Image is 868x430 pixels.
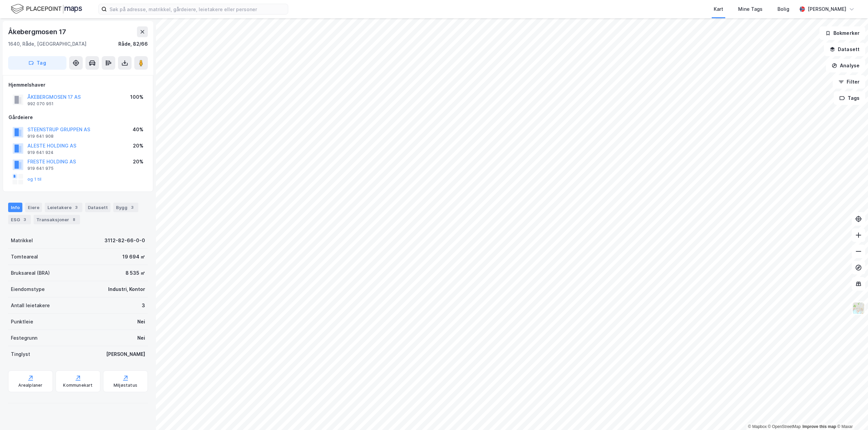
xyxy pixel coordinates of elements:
div: Eiendomstype [11,285,45,293]
div: 20% [133,158,143,166]
div: Leietakere [45,203,82,212]
div: [PERSON_NAME] [106,350,145,358]
div: Miljøstatus [114,383,137,388]
button: Tag [8,56,66,70]
div: Matrikkel [11,236,33,245]
div: 20% [133,142,143,150]
div: Bolig [777,5,789,13]
div: 919 641 924 [27,150,54,155]
button: Analyse [826,59,865,72]
div: Hjemmelshaver [8,81,147,89]
div: 3112-82-66-0-0 [104,236,145,245]
div: Åkebergmosen 17 [8,26,67,37]
button: Tags [834,91,865,105]
div: ESG [8,215,31,224]
div: 919 641 975 [27,166,54,171]
div: Gårdeiere [8,113,147,121]
button: Filter [833,75,865,89]
iframe: Chat Widget [834,398,868,430]
div: Datasett [85,203,111,212]
div: Nei [137,318,145,326]
img: Z [852,302,865,315]
div: Tinglyst [11,350,30,358]
div: 40% [133,126,143,134]
div: Nei [137,334,145,342]
div: 3 [21,216,28,223]
div: Festegrunn [11,334,37,342]
div: 3 [129,204,136,211]
div: 919 641 908 [27,134,54,139]
div: Råde, 82/66 [118,40,148,48]
div: 8 [71,216,77,223]
div: 3 [142,301,145,310]
div: Antall leietakere [11,301,50,310]
div: 992 070 951 [27,101,54,107]
img: logo.f888ab2527a4732fd821a326f86c7f29.svg [11,3,82,15]
div: 3 [73,204,80,211]
div: Bruksareal (BRA) [11,269,50,277]
div: 8 535 ㎡ [125,269,145,277]
div: Bygg [113,203,138,212]
div: Info [8,203,22,212]
div: 1640, Råde, [GEOGRAPHIC_DATA] [8,40,86,48]
a: OpenStreetMap [768,424,801,429]
div: Kart [714,5,723,13]
div: Industri, Kontor [108,285,145,293]
a: Improve this map [803,424,836,429]
div: Transaksjoner [34,215,80,224]
div: Arealplaner [18,383,42,388]
div: [PERSON_NAME] [808,5,846,13]
input: Søk på adresse, matrikkel, gårdeiere, leietakere eller personer [107,4,288,14]
div: Mine Tags [738,5,763,13]
div: Tomteareal [11,253,38,261]
div: 100% [130,93,143,101]
div: Kommunekart [63,383,93,388]
button: Datasett [824,43,865,56]
div: Eiere [25,203,42,212]
button: Bokmerker [820,26,865,40]
div: Punktleie [11,318,33,326]
a: Mapbox [748,424,767,429]
div: 19 694 ㎡ [122,253,145,261]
